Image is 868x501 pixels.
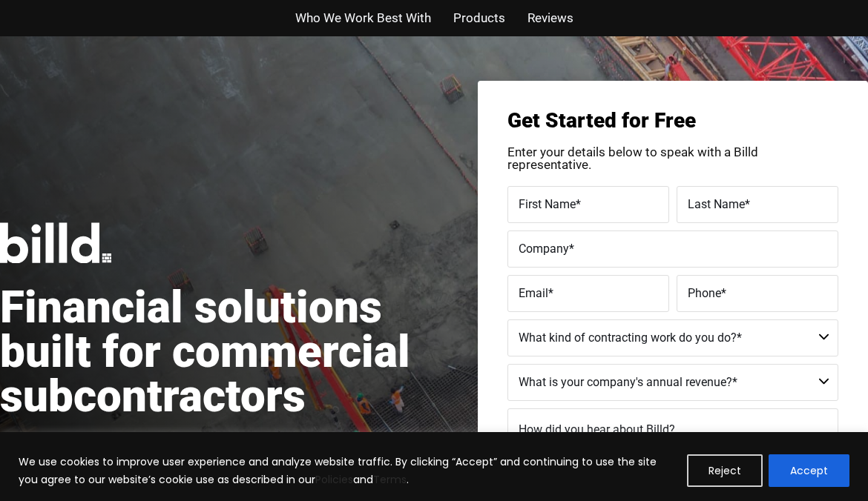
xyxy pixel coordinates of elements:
[295,7,431,29] a: Who We Work Best With
[687,454,763,487] button: Reject
[507,146,839,171] p: Enter your details below to speak with a Billd representative.
[519,241,569,255] span: Company
[507,110,839,131] h3: Get Started for Free
[519,422,675,437] span: How did you hear about Billd?
[19,453,676,488] p: We use cookies to improve user experience and analyze website traffic. By clicking “Accept” and c...
[688,285,721,299] span: Phone
[769,454,849,487] button: Accept
[519,196,576,210] span: First Name
[373,472,407,487] a: Terms
[527,7,573,29] a: Reviews
[315,472,353,487] a: Policies
[519,285,548,299] span: Email
[688,196,745,210] span: Last Name
[453,7,505,29] a: Products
